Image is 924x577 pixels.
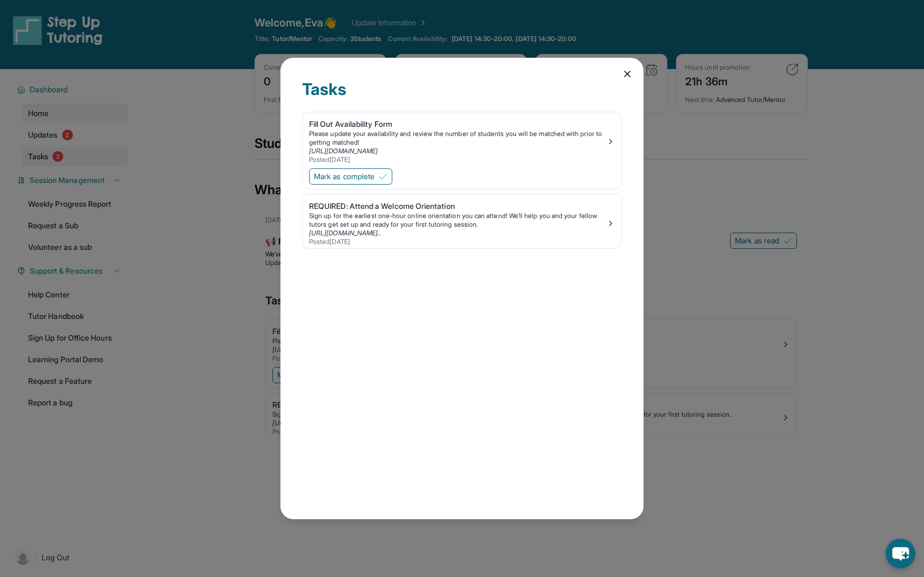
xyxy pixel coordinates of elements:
[309,237,606,246] div: Posted [DATE]
[309,229,381,237] a: [URL][DOMAIN_NAME]..
[309,147,378,155] a: [URL][DOMAIN_NAME]
[314,171,374,182] span: Mark as complete
[309,155,606,164] div: Posted [DATE]
[309,212,606,229] div: Sign up for the earliest one-hour online orientation you can attend! We’ll help you and your fell...
[309,168,392,185] button: Mark as complete
[309,119,606,130] div: Fill Out Availability Form
[309,201,606,212] div: REQUIRED: Attend a Welcome Orientation
[886,539,915,568] button: chat-button
[309,130,606,147] div: Please update your availability and review the number of students you will be matched with prior ...
[303,194,621,248] a: REQUIRED: Attend a Welcome OrientationSign up for the earliest one-hour online orientation you ca...
[302,79,622,112] div: Tasks
[303,112,621,166] a: Fill Out Availability FormPlease update your availability and review the number of students you w...
[379,172,387,181] img: Mark as complete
